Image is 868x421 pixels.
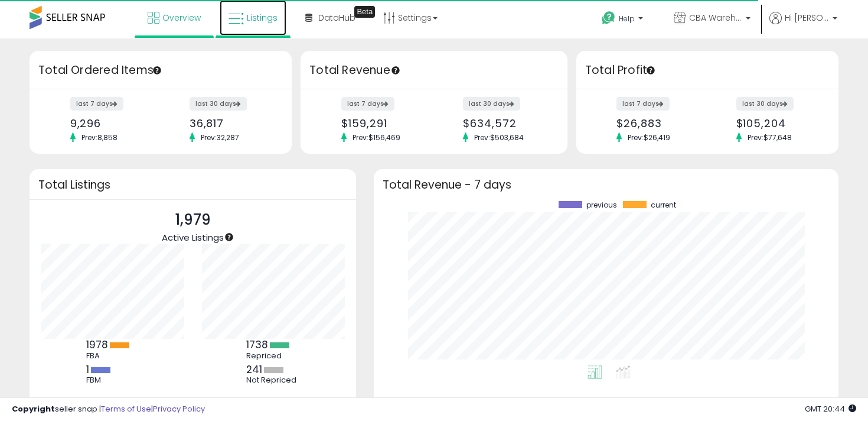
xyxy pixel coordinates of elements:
span: Prev: 8,858 [76,132,123,143]
p: 1,979 [162,209,224,231]
label: last 30 days [190,97,247,111]
b: 1 [86,362,89,377]
div: Tooltip anchor [354,6,375,18]
h3: Total Listings [38,180,347,189]
div: Repriced [246,351,299,361]
h3: Total Profit [585,62,830,79]
div: 9,296 [70,117,152,129]
b: 1978 [86,338,108,352]
a: Privacy Policy [153,403,205,414]
span: current [651,201,676,209]
i: Get Help [601,11,616,25]
span: previous [586,201,617,209]
div: FBM [86,375,139,385]
label: last 30 days [736,97,794,111]
label: last 7 days [616,97,670,111]
b: 1738 [246,338,268,352]
h3: Total Revenue - 7 days [383,180,830,189]
span: 2025-10-9 20:44 GMT [805,403,856,414]
span: Prev: $77,648 [742,132,798,143]
span: Prev: $26,419 [622,132,676,143]
span: Prev: 32,287 [195,132,245,143]
span: CBA Warehouses [689,12,742,24]
b: 241 [246,362,262,377]
strong: Copyright [12,403,55,414]
div: 36,817 [190,117,271,129]
span: Overview [162,12,201,24]
a: Hi [PERSON_NAME] [769,12,837,38]
label: last 30 days [463,97,520,111]
div: Tooltip anchor [224,232,234,242]
div: $105,204 [736,117,818,129]
span: Hi [PERSON_NAME] [785,12,829,24]
div: Tooltip anchor [645,65,656,76]
a: Help [592,2,655,38]
span: Listings [247,12,278,24]
div: $634,572 [463,117,547,129]
div: Not Repriced [246,375,299,385]
a: Terms of Use [101,403,151,414]
div: seller snap | | [12,404,205,415]
span: Help [619,14,635,24]
span: Prev: $156,469 [347,132,406,143]
label: last 7 days [341,97,394,111]
span: DataHub [318,12,355,24]
h3: Total Ordered Items [38,62,283,79]
label: last 7 days [70,97,123,111]
div: $159,291 [341,117,425,129]
h3: Total Revenue [309,62,559,79]
div: $26,883 [616,117,698,129]
span: Prev: $503,684 [468,132,530,143]
span: Active Listings [162,231,224,244]
div: Tooltip anchor [390,65,401,76]
div: Tooltip anchor [152,65,162,76]
div: FBA [86,351,139,361]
